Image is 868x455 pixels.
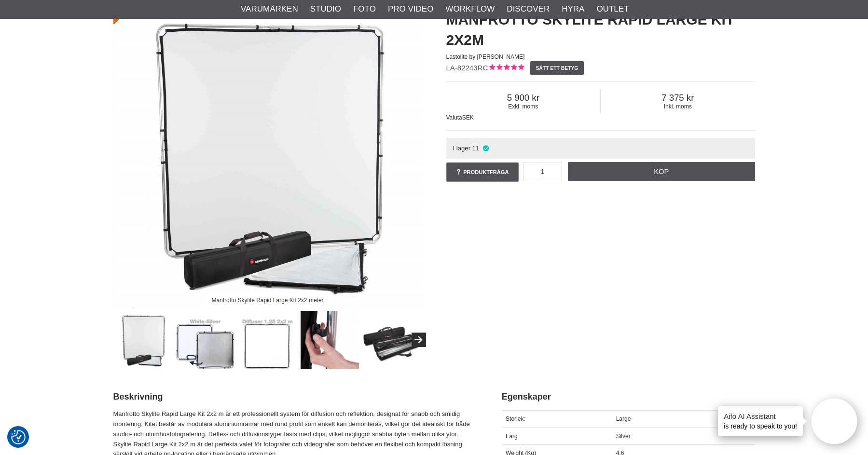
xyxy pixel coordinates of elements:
[301,311,359,369] img: Clips förenklar montering och demontering
[530,61,584,75] a: Sätt ett betyg
[616,415,631,422] span: Large
[446,162,519,182] a: Produktfråga
[507,3,550,15] a: Discover
[241,3,298,15] a: Varumärken
[446,10,755,50] h1: Manfrotto Skylite Rapid Large Kit 2x2m
[238,311,297,369] img: Diffusor som dämpar ljuset med -1,25 bländarsteg
[176,311,234,369] img: Dubbelsidig, Silver samt Vit reflekterande yta
[446,103,601,110] span: Exkl. moms
[616,433,631,440] span: Silver
[718,406,803,436] div: is ready to speak to you!
[114,311,172,369] img: Manfrotto Skylite Rapid Large Kit 2x2 meter
[562,3,584,15] a: Hyra
[462,114,474,121] span: SEK
[472,145,480,152] span: 11
[601,103,755,110] span: Inkl. moms
[363,311,421,369] img: Robust väska medföljer, uppskattas vid transport
[11,430,26,444] img: Revisit consent button
[11,428,26,446] button: Samtyckesinställningar
[446,54,525,60] span: Lastolite by [PERSON_NAME]
[506,415,525,422] span: Storlek:
[446,93,601,103] span: 5 900
[506,433,518,440] span: Färg
[113,391,478,403] h2: Beskrivning
[446,64,488,72] span: LA-82243RC
[601,93,755,103] span: 7 375
[446,114,462,121] span: Valuta
[596,3,629,15] a: Outlet
[310,3,341,15] a: Studio
[482,145,490,152] i: I lager
[445,3,495,15] a: Workflow
[488,63,524,73] div: Kundbetyg: 5.00
[388,3,433,15] a: Pro Video
[724,411,797,421] h4: Aifo AI Assistant
[412,333,426,347] button: Next
[502,391,755,403] h2: Egenskaper
[453,145,470,152] span: I lager
[353,3,376,15] a: Foto
[568,162,755,181] a: Köp
[204,292,331,308] div: Manfrotto Skylite Rapid Large Kit 2x2 meter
